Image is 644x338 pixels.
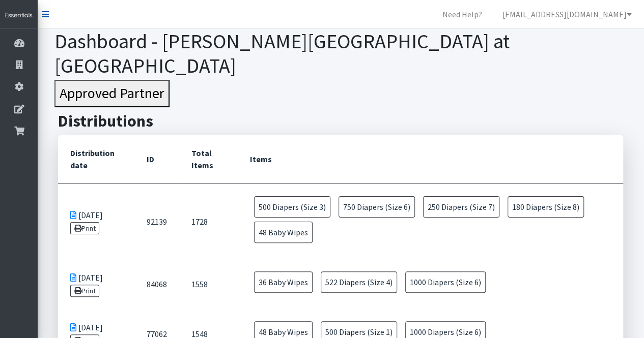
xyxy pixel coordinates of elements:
img: HumanEssentials [4,11,34,20]
span: 48 Baby Wipes [254,222,313,243]
span: 250 Diapers (Size 7) [423,196,499,218]
td: 1728 [179,183,238,259]
td: 92139 [134,183,179,259]
td: [DATE] [58,183,134,259]
a: Print [70,285,99,297]
td: 1558 [179,259,238,309]
a: Need Help? [434,4,490,24]
h1: Dashboard - [PERSON_NAME][GEOGRAPHIC_DATA] at [GEOGRAPHIC_DATA] [54,29,627,78]
span: 36 Baby Wipes [254,271,313,293]
span: 180 Diapers (Size 8) [508,196,584,218]
span: 500 Diapers (Size 3) [254,196,330,218]
span: 1000 Diapers (Size 6) [405,271,486,293]
td: [DATE] [58,259,134,309]
button: Approved Partner [54,80,170,107]
a: [EMAIL_ADDRESS][DOMAIN_NAME] [494,4,640,24]
h2: Distributions [58,111,623,131]
span: 750 Diapers (Size 6) [339,196,415,218]
a: Print [70,222,99,234]
th: Items [238,135,623,184]
th: Total Items [179,135,238,184]
span: 522 Diapers (Size 4) [321,271,397,293]
th: Distribution date [58,135,134,184]
th: ID [134,135,179,184]
td: 84068 [134,259,179,309]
